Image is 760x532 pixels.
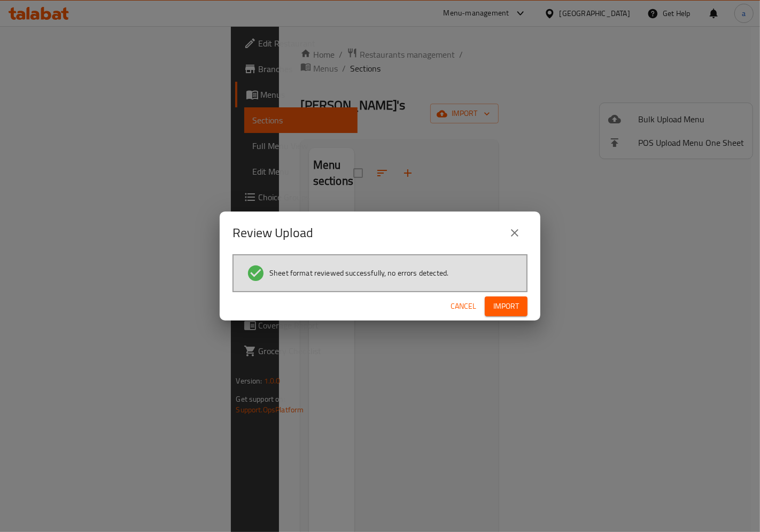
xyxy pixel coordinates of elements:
span: Cancel [451,300,476,313]
button: close [502,220,528,246]
span: Sheet format reviewed successfully, no errors detected. [269,268,448,278]
h2: Review Upload [232,224,313,241]
span: Import [493,300,519,313]
button: Cancel [446,296,480,316]
button: Import [485,296,528,316]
